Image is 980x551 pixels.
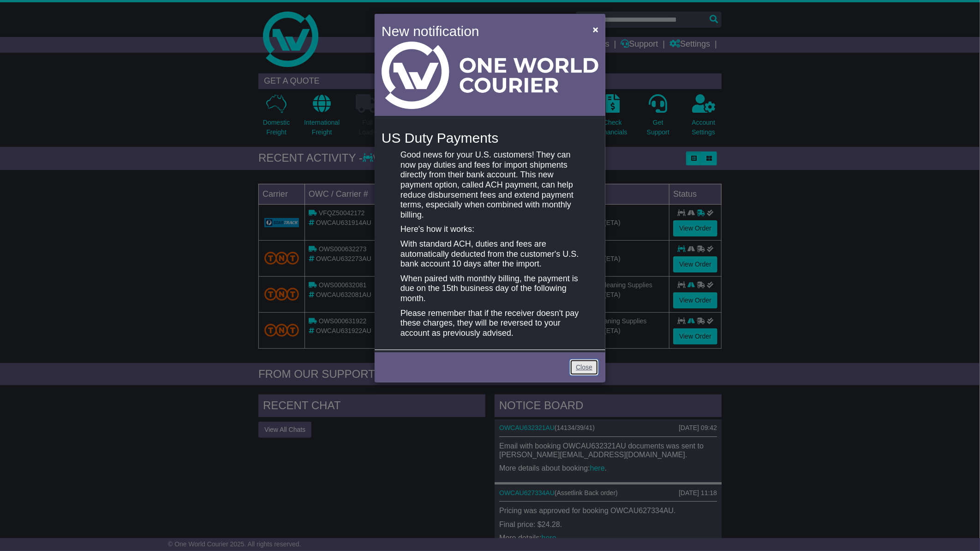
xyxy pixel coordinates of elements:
[400,224,580,235] p: Here's how it works:
[400,150,580,220] p: Good news for your U.S. customers! They can now pay duties and fees for import shipments directly...
[382,130,598,145] h4: US Duty Payments
[400,309,580,339] p: Please remember that if the receiver doesn't pay these charges, they will be reversed to your acc...
[382,21,580,42] h4: New notification
[593,24,598,35] span: ×
[382,42,598,109] img: Light
[588,20,603,39] button: Close
[570,359,598,375] a: Close
[400,239,580,269] p: With standard ACH, duties and fees are automatically deducted from the customer's U.S. bank accou...
[400,274,580,304] p: When paired with monthly billing, the payment is due on the 15th business day of the following mo...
